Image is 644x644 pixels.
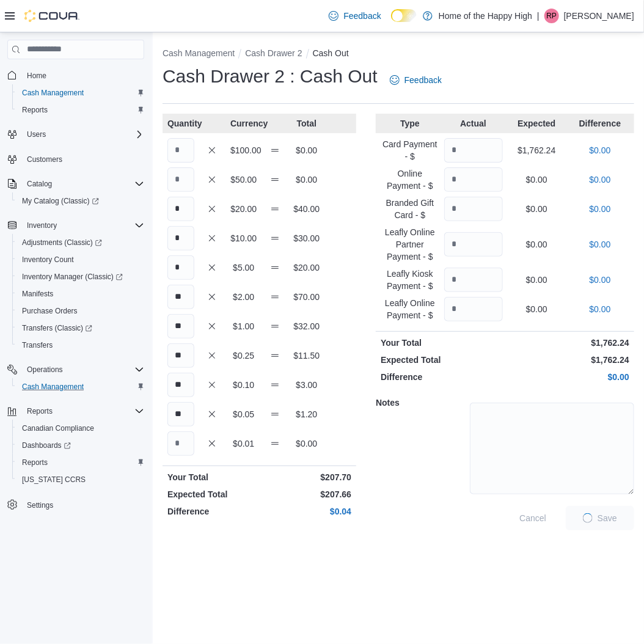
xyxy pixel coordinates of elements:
[17,235,107,250] a: Adjustments (Classic)
[444,297,503,321] input: Quantity
[17,472,90,487] a: [US_STATE] CCRS
[293,320,320,332] p: $32.00
[439,9,532,23] p: Home of the Happy High
[17,86,144,100] span: Cash Management
[230,174,257,186] p: $50.00
[17,338,57,353] a: Transfers
[22,196,99,206] span: My Catalog (Classic)
[293,144,320,156] p: $0.00
[404,74,442,86] span: Feedback
[167,226,194,251] input: Quantity
[230,144,257,156] p: $100.00
[571,117,629,130] p: Difference
[444,232,503,257] input: Quantity
[381,268,439,292] p: Leafly Kiosk Payment - $
[230,291,257,303] p: $2.00
[508,354,629,366] p: $1,762.24
[22,152,67,167] a: Customers
[2,496,149,513] button: Settings
[230,379,257,391] p: $0.10
[27,71,46,81] span: Home
[17,194,104,208] a: My Catalog (Classic)
[293,379,320,391] p: $3.00
[571,274,629,286] p: $0.00
[566,506,634,530] button: LoadingSave
[12,337,149,354] button: Transfers
[12,378,149,395] button: Cash Management
[293,262,320,274] p: $20.00
[22,68,144,83] span: Home
[598,512,617,524] span: Save
[12,101,149,119] button: Reports
[167,343,194,368] input: Quantity
[376,390,467,415] h5: Notes
[22,177,57,191] button: Catalog
[22,458,48,467] span: Reports
[508,144,566,156] p: $1,762.24
[2,175,149,192] button: Catalog
[22,498,58,513] a: Settings
[22,272,123,282] span: Inventory Manager (Classic)
[17,421,99,436] a: Canadian Compliance
[167,471,257,483] p: Your Total
[444,167,503,192] input: Quantity
[7,62,144,546] nav: Complex example
[27,500,53,510] span: Settings
[571,144,629,156] p: $0.00
[2,361,149,378] button: Operations
[27,179,52,189] span: Catalog
[17,86,89,100] a: Cash Management
[2,126,149,143] button: Users
[17,379,89,394] a: Cash Management
[230,437,257,450] p: $0.01
[293,349,320,362] p: $11.50
[22,404,144,419] span: Reports
[167,488,257,500] p: Expected Total
[12,302,149,320] button: Purchase Orders
[167,285,194,309] input: Quantity
[571,203,629,215] p: $0.00
[230,232,257,244] p: $10.00
[17,321,144,335] span: Transfers (Classic)
[262,505,352,518] p: $0.04
[230,349,257,362] p: $0.25
[571,303,629,315] p: $0.00
[12,471,149,488] button: [US_STATE] CCRS
[27,365,63,375] span: Operations
[17,287,144,301] span: Manifests
[12,420,149,437] button: Canadian Compliance
[293,408,320,420] p: $1.20
[262,471,352,483] p: $207.70
[17,304,82,318] a: Purchase Orders
[571,238,629,251] p: $0.00
[22,88,84,98] span: Cash Management
[293,437,320,450] p: $0.00
[22,255,74,265] span: Inventory Count
[444,197,503,221] input: Quantity
[22,152,144,167] span: Customers
[12,454,149,471] button: Reports
[544,9,559,23] div: Rachel Power
[17,455,144,470] span: Reports
[230,203,257,215] p: $20.00
[508,371,629,383] p: $0.00
[2,150,149,168] button: Customers
[17,235,144,250] span: Adjustments (Classic)
[22,404,57,419] button: Reports
[17,338,144,353] span: Transfers
[22,218,62,233] button: Inventory
[12,251,149,268] button: Inventory Count
[17,103,53,117] a: Reports
[547,9,557,23] span: RP
[230,262,257,274] p: $5.00
[381,197,439,221] p: Branded Gift Card - $
[293,291,320,303] p: $70.00
[385,68,447,92] a: Feedback
[22,362,68,377] button: Operations
[230,320,257,332] p: $1.00
[17,269,144,284] span: Inventory Manager (Classic)
[514,506,551,530] button: Cancel
[167,138,194,163] input: Quantity
[12,320,149,337] a: Transfers (Classic)
[163,47,634,62] nav: An example of EuiBreadcrumbs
